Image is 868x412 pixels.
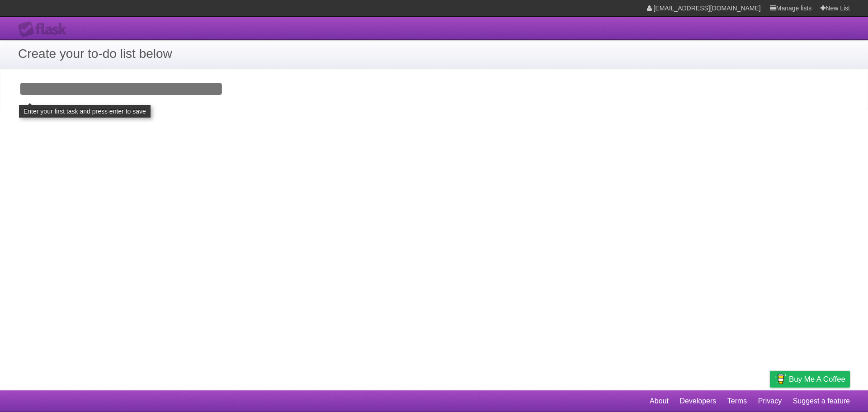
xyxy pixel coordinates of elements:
[770,371,850,388] a: Buy me a coffee
[727,393,747,410] a: Terms
[758,393,782,410] a: Privacy
[679,393,716,410] a: Developers
[18,44,850,63] h1: Create your to-do list below
[650,393,669,410] a: About
[774,371,787,387] img: Buy me a coffee
[789,371,845,387] span: Buy me a coffee
[18,21,72,38] div: Flask
[793,393,850,410] a: Suggest a feature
